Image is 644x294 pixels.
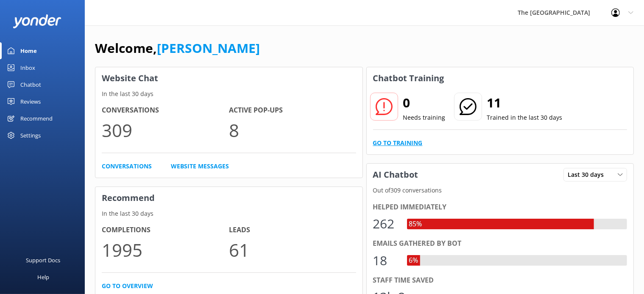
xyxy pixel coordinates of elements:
h4: Leads [229,225,356,236]
div: 85% [407,219,424,230]
div: 6% [407,255,421,266]
h2: 0 [403,93,446,113]
p: 8 [229,116,356,144]
p: In the last 30 days [95,89,362,99]
div: 262 [373,214,399,234]
div: Settings [20,127,41,144]
div: Recommend [20,110,53,127]
div: Staff time saved [373,275,627,286]
p: 309 [102,116,229,144]
div: Emails gathered by bot [373,238,627,249]
p: Needs training [403,113,446,122]
p: 61 [229,236,356,264]
img: yonder-white-logo.png [13,14,61,28]
div: Home [20,42,37,59]
h3: Website Chat [95,67,362,89]
p: In the last 30 days [95,209,362,218]
p: Trained in the last 30 days [487,113,563,122]
h4: Completions [102,225,229,236]
a: Go to overview [102,281,153,291]
a: [PERSON_NAME] [157,39,260,57]
p: Out of 309 conversations [367,186,634,195]
div: Inbox [20,59,35,76]
h3: AI Chatbot [367,164,425,186]
h3: Chatbot Training [367,67,451,89]
h4: Active Pop-ups [229,105,356,116]
h2: 11 [487,93,563,113]
span: Last 30 days [568,170,609,179]
div: 18 [373,250,399,271]
h1: Welcome, [95,38,260,58]
div: Helped immediately [373,202,627,213]
div: Support Docs [26,252,61,269]
h3: Recommend [95,187,362,209]
div: Help [37,269,49,286]
a: Go to Training [373,138,423,148]
a: Conversations [102,162,152,171]
h4: Conversations [102,105,229,116]
div: Reviews [20,93,41,110]
div: Chatbot [20,76,41,93]
a: Website Messages [171,162,229,171]
p: 1995 [102,236,229,264]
